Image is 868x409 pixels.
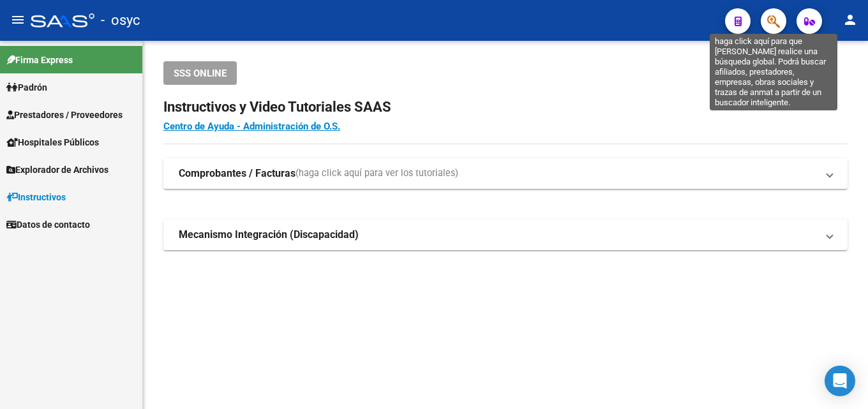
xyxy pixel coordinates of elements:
strong: Comprobantes / Facturas [179,167,296,181]
span: - osyc [101,6,140,34]
mat-icon: person [842,12,858,27]
span: Datos de contacto [6,218,90,232]
span: Instructivos [6,190,66,204]
mat-expansion-panel-header: Mecanismo Integración (Discapacidad) [163,219,848,250]
span: Explorador de Archivos [6,163,108,177]
div: Open Intercom Messenger [825,366,855,396]
mat-expansion-panel-header: Comprobantes / Facturas(haga click aquí para ver los tutoriales) [163,158,848,189]
h2: Instructivos y Video Tutoriales SAAS [163,95,848,119]
strong: Mecanismo Integración (Discapacidad) [179,228,359,242]
button: SSS ONLINE [163,61,237,85]
span: Padrón [6,80,47,94]
span: (haga click aquí para ver los tutoriales) [296,167,458,181]
span: Firma Express [6,53,73,67]
a: Centro de Ayuda - Administración de O.S. [163,121,340,132]
span: Hospitales Públicos [6,135,99,149]
mat-icon: menu [10,12,26,27]
span: Prestadores / Proveedores [6,108,123,122]
span: SSS ONLINE [174,68,227,79]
